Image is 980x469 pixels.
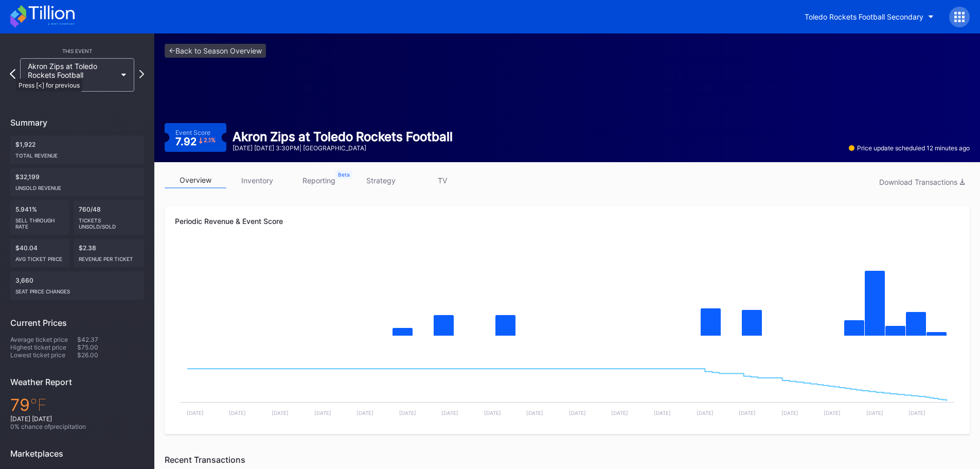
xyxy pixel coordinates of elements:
div: Event Score [175,129,210,136]
a: <-Back to Season Overview [165,44,266,58]
div: 5.941% [10,200,69,235]
span: ℉ [30,395,47,415]
svg: Chart title [175,346,959,424]
div: Download Transactions [879,178,965,186]
div: $40.04 [10,239,69,267]
div: $1,922 [10,135,144,164]
div: 3,660 [10,271,144,300]
div: Recent Transactions [165,455,970,465]
a: strategy [350,172,412,188]
text: [DATE] [781,410,798,416]
button: Download Transactions [874,175,970,189]
div: [DATE] [DATE] [10,415,144,423]
div: Unsold Revenue [15,181,139,191]
div: $32,199 [10,168,144,196]
div: Periodic Revenue & Event Score [175,217,959,225]
div: Highest ticket price [10,343,77,351]
div: $75.00 [77,343,144,351]
div: Average ticket price [10,336,77,343]
div: Price update scheduled 12 minutes ago [849,144,970,152]
text: [DATE] [187,410,204,416]
text: [DATE] [357,410,373,416]
div: 760/48 [74,200,145,235]
div: $26.00 [77,351,144,359]
a: inventory [226,172,288,188]
text: [DATE] [399,410,416,416]
div: 2.1 % [204,137,216,143]
button: Toledo Rockets Football Secondary [797,7,941,26]
div: Total Revenue [15,148,139,159]
div: Akron Zips at Toledo Rockets Football [28,62,116,88]
div: 7.92 [175,136,216,147]
text: [DATE] [484,410,501,416]
text: [DATE] [654,410,671,416]
div: Tickets Unsold/Sold [79,213,139,230]
div: Lowest ticket price [10,351,77,359]
text: [DATE] [272,410,289,416]
div: [DATE] [DATE] 3:30PM | [GEOGRAPHIC_DATA] [233,144,453,152]
div: Akron Zips at Toledo Rockets Football [233,129,453,144]
div: Avg ticket price [15,252,64,262]
div: $42.37 [77,336,144,343]
div: Marketplaces [10,448,144,459]
div: [DATE] 3:30PM [28,82,116,88]
a: overview [165,172,226,188]
div: Current Prices [10,318,144,328]
div: 0 % chance of precipitation [10,423,144,430]
div: Toledo Rockets Football Secondary [805,12,923,21]
text: [DATE] [441,410,458,416]
div: $2.38 [74,239,145,267]
div: seat price changes [15,284,139,294]
div: Summary [10,117,144,128]
div: Revenue per ticket [79,252,139,262]
div: Weather Report [10,377,144,387]
text: [DATE] [824,410,841,416]
div: Sell Through Rate [15,213,64,230]
text: [DATE] [866,410,883,416]
div: This Event [10,48,144,54]
text: [DATE] [569,410,586,416]
a: TV [412,172,473,188]
svg: Chart title [175,244,959,346]
text: [DATE] [908,410,925,416]
div: 79 [10,395,144,415]
text: [DATE] [697,410,714,416]
text: [DATE] [314,410,331,416]
text: [DATE] [229,410,246,416]
text: [DATE] [611,410,628,416]
a: reporting [288,172,350,188]
text: [DATE] [739,410,756,416]
text: [DATE] [526,410,543,416]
